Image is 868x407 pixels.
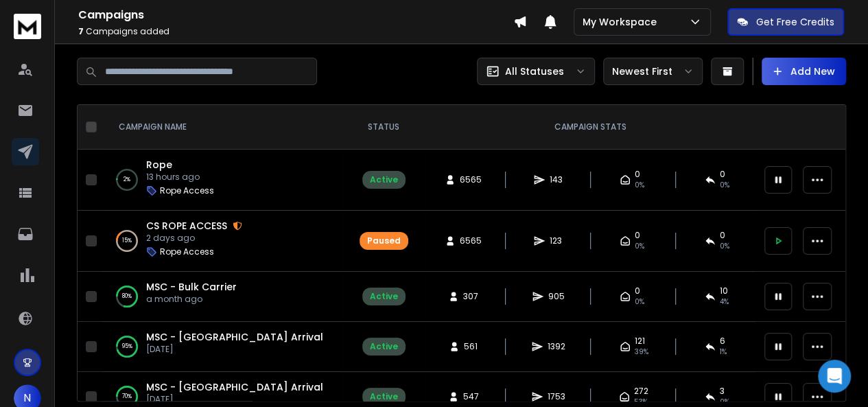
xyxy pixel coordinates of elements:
span: 143 [549,174,563,185]
span: 123 [549,235,563,246]
th: STATUS [342,105,425,150]
span: 6565 [460,174,482,185]
p: All Statuses [505,65,564,78]
span: 272 [634,386,648,397]
span: 10 [720,286,728,296]
th: CAMPAIGN STATS [425,105,756,150]
span: 307 [463,291,478,302]
div: Active [370,391,398,402]
p: 15 % [122,234,132,248]
p: Get Free Credits [756,15,834,29]
th: CAMPAIGN NAME [102,105,342,150]
td: 15%CS ROPE ACCESS2 days agoRope Access [102,211,342,272]
span: 1 % [720,347,727,358]
span: 4 % [720,296,729,307]
div: Open Intercom Messenger [818,360,851,393]
span: 0 [635,169,640,180]
p: Campaigns added [78,26,513,37]
p: [DATE] [146,344,323,355]
p: 80 % [122,290,132,303]
span: 0 [635,286,640,296]
span: 905 [548,291,564,302]
span: 547 [463,391,479,402]
span: 0 [720,169,725,180]
button: Add New [762,58,846,85]
td: 95%MSC - [GEOGRAPHIC_DATA] Arrival[DATE] [102,322,342,372]
a: MSC - [GEOGRAPHIC_DATA] Arrival [146,330,323,344]
div: Active [370,174,398,185]
span: 1753 [547,391,565,402]
a: Rope [146,158,172,172]
span: 0% [635,296,644,307]
td: 2%Rope13 hours agoRope Access [102,150,342,211]
p: 95 % [122,340,132,353]
button: Get Free Credits [727,8,844,36]
p: [DATE] [146,394,323,405]
td: 80%MSC - Bulk Carriera month ago [102,272,342,322]
span: 0 % [720,180,729,191]
p: 13 hours ago [146,172,214,183]
p: 2 days ago [146,233,242,244]
div: Active [370,291,398,302]
span: 3 [720,386,725,397]
button: Newest First [603,58,703,85]
a: MSC - [GEOGRAPHIC_DATA] Arrival [146,380,323,394]
a: CS ROPE ACCESS [146,219,227,233]
p: 70 % [122,390,132,404]
div: Paused [367,235,401,246]
span: 0 [720,230,725,241]
a: MSC - Bulk Carrier [146,280,237,294]
span: 1392 [547,341,565,352]
p: 2 % [124,173,130,187]
h1: Campaigns [78,7,513,23]
span: 6 [720,336,725,347]
span: 561 [464,341,478,352]
span: 0% [635,180,644,191]
span: 0 % [635,241,644,252]
span: 121 [635,336,645,347]
span: 7 [78,25,84,37]
img: logo [14,14,41,39]
span: 0 % [720,241,729,252]
p: My Workspace [583,15,662,29]
span: 39 % [635,347,648,358]
span: 6565 [460,235,482,246]
div: Active [370,341,398,352]
p: Rope Access [160,246,214,257]
p: Rope Access [160,185,214,196]
p: a month ago [146,294,237,305]
span: 0 [635,230,640,241]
